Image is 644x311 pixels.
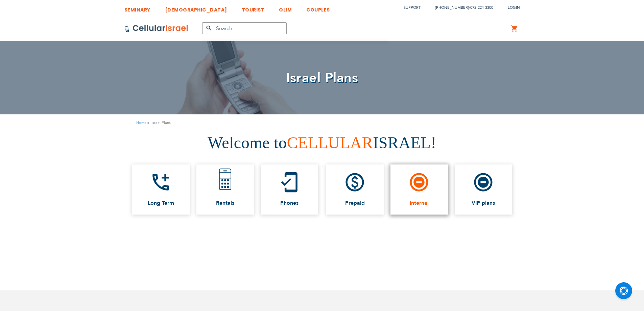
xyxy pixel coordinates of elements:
span: Rentals [216,200,234,206]
span: Login [508,5,520,10]
span: Internal [410,200,429,206]
a: add_ic_call Long Term [132,164,190,215]
span: Long Term [148,200,174,206]
span: VIP plans [472,200,495,206]
i: add_ic_call [150,171,172,193]
a: do_not_disturb_on_total_silence Internal [390,164,448,215]
span: CELLULAR [287,134,373,152]
ul: . [126,161,518,218]
a: Home [136,120,146,125]
input: Search [202,22,287,34]
i: do_not_disturb_on_total_silence [408,171,430,193]
a: COUPLES [306,2,330,14]
i: do_not_disturb_on_total_silence [472,171,494,193]
a: [PHONE_NUMBER] [435,5,469,10]
a: OLIM [279,2,292,14]
a: [DEMOGRAPHIC_DATA] [165,2,227,14]
a: TOURIST [242,2,265,14]
a: Rentals [196,164,254,215]
strong: Israel Plans [151,119,171,126]
a: SEMINARY [124,2,150,14]
a: mobile_friendly Phones [261,164,318,215]
a: 072-224-3300 [470,5,493,10]
a: Support [404,5,421,10]
li: / [428,3,493,13]
img: Cellular Israel Logo [124,24,189,32]
i: paid [344,171,366,193]
a: paid Prepaid [326,164,384,215]
a: do_not_disturb_on_total_silence VIP plans [455,164,512,215]
i: mobile_friendly [278,171,300,193]
h1: Welcome to ISRAEL! [5,131,639,155]
span: Israel Plans [286,69,358,87]
span: Phones [280,200,299,206]
span: Prepaid [345,200,365,206]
